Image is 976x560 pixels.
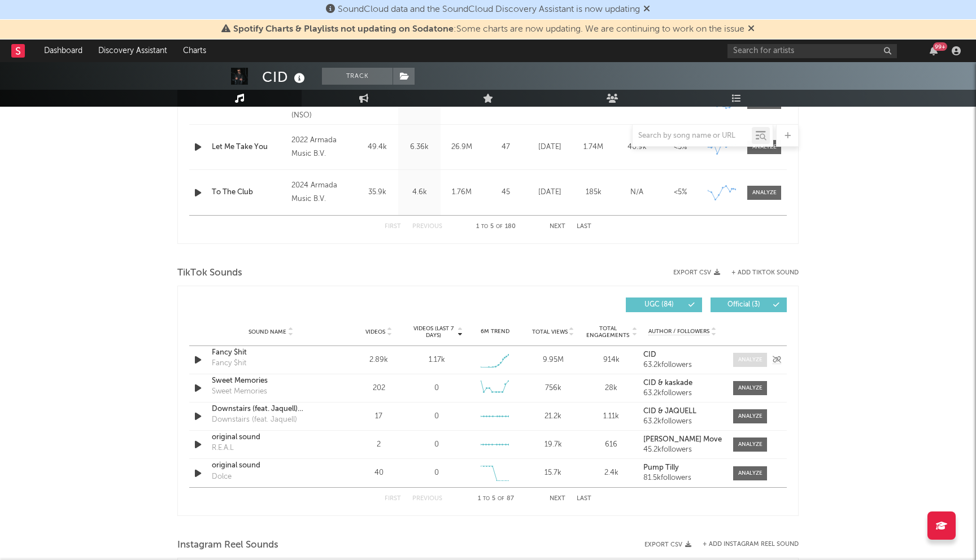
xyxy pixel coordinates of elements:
div: Fancy $hit [212,358,246,369]
a: original sound [212,460,330,471]
div: 1 5 87 [465,492,527,506]
span: Instagram Reel Sounds [177,539,278,552]
button: First [385,496,401,502]
a: Let Me Take You [212,142,286,153]
a: Dashboard [36,40,90,62]
div: 28k [585,383,638,394]
span: Videos [365,329,385,335]
button: Export CSV [644,541,691,548]
span: TikTok Sounds [177,266,242,280]
div: 45.2k followers [643,446,722,454]
div: + Add Instagram Reel Sound [691,541,799,548]
div: Dolce [212,471,232,483]
div: 2 [352,439,405,450]
div: 4.6k [401,187,438,198]
div: R.E.A.L [212,443,234,454]
div: 1.17k [429,355,445,366]
button: + Add TikTok Sound [720,270,799,276]
button: Next [550,496,565,502]
a: Sweet Memories [212,375,330,387]
div: Downstairs (feat. Jaquell) [212,414,297,426]
span: Total Views [532,329,568,335]
div: N/A [618,187,656,198]
div: original sound [212,432,330,443]
strong: CID & JAQUELL [643,408,696,415]
a: Charts [175,40,214,62]
div: Downstairs (feat. Jaquell) [[PERSON_NAME] Remix] [212,404,330,415]
span: Dismiss [748,25,755,34]
div: [DATE] [531,187,569,198]
div: 63.2k followers [643,418,722,426]
div: CID [262,68,308,86]
a: Fancy $hit [212,347,330,358]
div: 0 [434,383,439,394]
span: SoundCloud data and the SoundCloud Discovery Assistant is now updating [338,5,640,14]
span: Author / Followers [648,328,709,335]
div: 21.2k [527,411,579,422]
a: Pump Tilly [643,464,722,472]
span: to [483,496,490,501]
a: [PERSON_NAME] Move [643,436,722,444]
div: <5% [661,187,699,198]
div: 40 [352,467,405,479]
a: Discovery Assistant [90,40,175,62]
div: 0 [434,439,439,450]
input: Search by song name or URL [633,132,752,141]
div: 63.2k followers [643,390,722,397]
div: 2024 Armada Music B.V. [291,179,353,206]
button: Next [550,224,565,230]
div: 99 + [933,42,947,51]
div: <5% [661,142,699,153]
div: 9.95M [527,355,579,366]
button: + Add Instagram Reel Sound [703,541,799,548]
a: CID [643,351,722,359]
span: of [496,224,503,229]
div: 47 [486,142,525,153]
div: 15.7k [527,467,579,479]
div: 26.9M [443,142,480,153]
button: Export CSV [673,269,720,276]
div: 17 [352,411,405,422]
strong: CID [643,351,656,358]
div: 2.4k [585,467,638,479]
div: 63.2k followers [643,361,722,369]
span: : Some charts are now updating. We are continuing to work on the issue [233,25,744,34]
div: 1.74M [574,142,612,153]
div: 1.76M [443,187,480,198]
div: 616 [585,439,638,450]
a: CID & JAQUELL [643,408,722,415]
div: 1.11k [585,411,638,422]
span: to [481,224,488,229]
div: 35.9k [359,187,395,198]
button: Last [577,224,591,230]
div: 6.36k [401,142,438,153]
div: 202 [352,383,405,394]
div: 19.7k [527,439,579,450]
span: of [498,496,504,501]
div: [DATE] [531,142,569,153]
button: Previous [412,496,442,502]
button: 99+ [930,46,938,55]
strong: [PERSON_NAME] Move [643,436,722,443]
div: 81.5k followers [643,474,722,482]
span: UGC ( 84 ) [633,301,685,308]
div: 0 [434,411,439,422]
button: Last [577,496,591,502]
div: Sweet Memories [212,386,267,397]
button: Previous [412,224,442,230]
span: Dismiss [643,5,650,14]
button: Track [322,68,393,85]
div: To The Club [212,187,286,198]
button: Official(3) [711,297,787,312]
span: Total Engagements [585,325,631,339]
button: + Add TikTok Sound [731,270,799,276]
input: Search for artists [727,44,897,58]
span: Official ( 3 ) [718,301,770,308]
span: Sound Name [249,329,286,335]
button: First [385,224,401,230]
div: 2022 Armada Music B.V. [291,134,353,161]
span: Videos (last 7 days) [411,325,456,339]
